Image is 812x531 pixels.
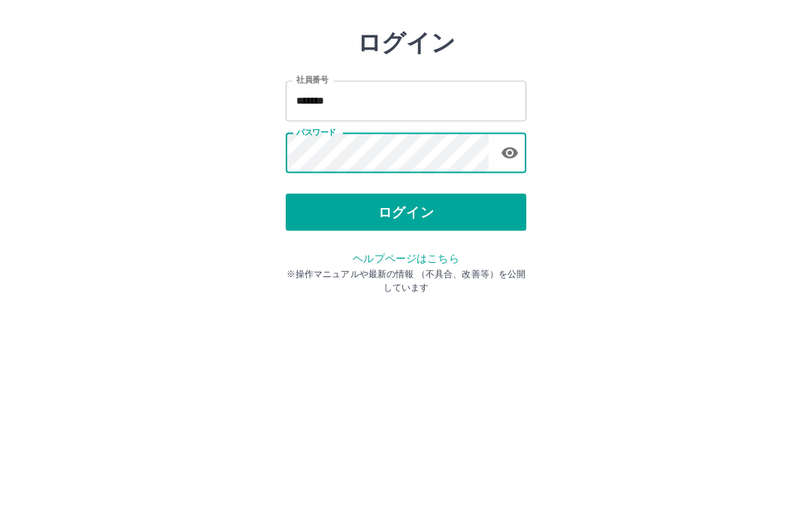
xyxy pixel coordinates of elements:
[296,193,336,204] label: パスワード
[296,140,328,152] label: 社員番号
[286,260,526,297] button: ログイン
[357,95,456,123] h2: ログイン
[353,318,459,330] a: ヘルプページはこちら
[286,333,526,361] p: ※操作マニュアルや最新の情報 （不具合、改善等）を公開しています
